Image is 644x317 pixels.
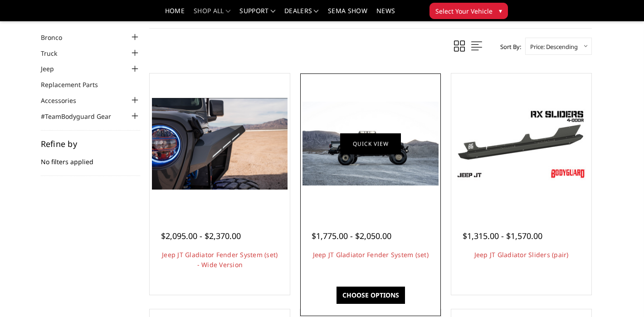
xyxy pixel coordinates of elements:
a: #TeamBodyguard Gear [41,112,122,121]
a: Jeep [41,64,65,73]
span: Select Your Vehicle [435,6,493,16]
a: Quick view [340,133,401,154]
a: Dealers [284,8,319,21]
a: Jeep JT Gladiator Sliders (pair) [474,250,569,259]
a: Jeep JT Gladiator Sliders (pair) Jeep JT Gladiator Sliders (pair) [454,76,589,211]
a: Replacement Parts [41,80,109,89]
span: $1,315.00 - $1,570.00 [463,230,542,241]
img: Jeep JT Gladiator Fender System (set) [302,102,438,185]
a: Jeep JT Gladiator Fender System (set) - Wide Version Jeep JT Gladiator Fender System (set) - Wide... [152,76,288,211]
a: Truck [41,49,68,58]
h5: Refine by [41,140,141,148]
a: shop all [194,8,230,21]
a: News [376,8,395,21]
a: Jeep JT Gladiator Fender System (set) - Wide Version [162,250,278,269]
span: $1,775.00 - $2,050.00 [312,230,391,241]
a: Jeep JT Gladiator Fender System (set) Jeep JT Gladiator Fender System (set) [302,76,438,211]
a: Home [165,8,185,21]
div: No filters applied [41,140,141,176]
a: Bronco [41,33,73,42]
span: $2,095.00 - $2,370.00 [161,230,241,241]
button: Select Your Vehicle [429,3,508,19]
a: Accessories [41,96,88,105]
label: Sort By: [495,40,521,54]
a: Jeep JT Gladiator Fender System (set) [313,250,429,259]
a: Support [239,8,275,21]
a: Choose Options [337,287,405,304]
a: SEMA Show [328,8,367,21]
span: ▾ [499,6,502,15]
